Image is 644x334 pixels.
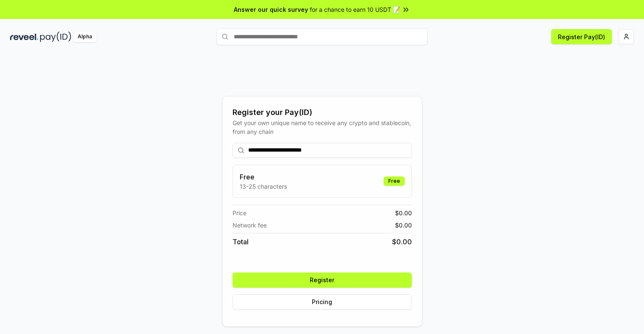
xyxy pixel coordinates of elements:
[10,32,38,42] img: reveel_dark
[233,221,267,230] span: Network fee
[73,32,97,42] div: Alpha
[233,208,246,217] span: Price
[233,107,412,118] div: Register your Pay(ID)
[551,29,612,44] button: Register Pay(ID)
[395,221,412,230] span: $ 0.00
[240,182,287,191] p: 13-25 characters
[310,5,400,14] span: for a chance to earn 10 USDT 📝
[234,5,308,14] span: Answer our quick survey
[233,273,412,288] button: Register
[395,208,412,217] span: $ 0.00
[240,172,287,182] h3: Free
[40,32,71,42] img: pay_id
[233,118,412,136] div: Get your own unique name to receive any crypto and stablecoin, from any chain
[384,176,405,186] div: Free
[233,294,412,310] button: Pricing
[392,237,412,247] span: $ 0.00
[233,237,249,247] span: Total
